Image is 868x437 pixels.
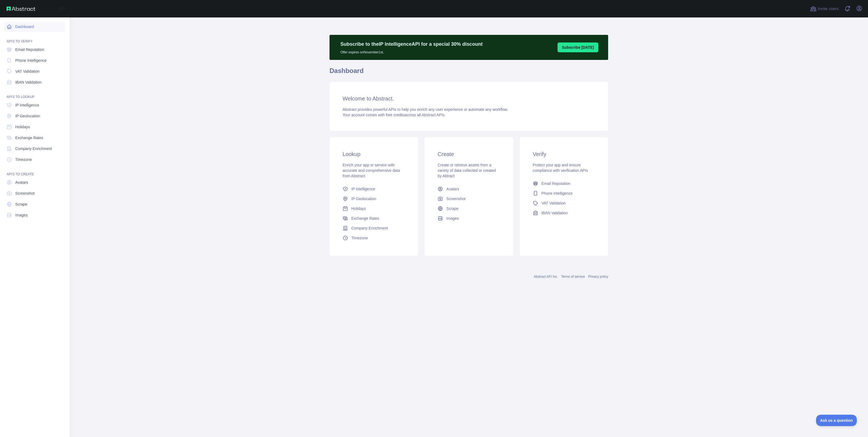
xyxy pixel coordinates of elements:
[435,213,502,223] a: Images
[15,102,39,108] span: IP Intelligence
[816,415,857,426] iframe: Toggle Customer Support
[351,206,366,211] span: Holidays
[541,210,568,216] span: IBAN Validation
[4,100,65,110] a: IP Intelligence
[438,150,500,158] h3: Create
[15,191,35,196] span: Screenshot
[15,201,27,207] span: Scrape
[15,124,30,130] span: Holidays
[4,122,65,132] a: Holidays
[4,144,65,154] a: Company Enrichment
[4,33,65,44] div: API'S TO VERIFY
[340,233,407,243] a: Timezone
[340,194,407,204] a: IP Geolocation
[343,107,508,112] span: Abstract provides powerful APIs to help you enrich any user experience or automate any workflow.
[809,4,840,13] button: Invite users
[4,210,65,220] a: Images
[15,180,28,185] span: Avatars
[15,157,32,162] span: Timezone
[15,212,28,218] span: Images
[7,7,35,11] img: Abstract API
[351,225,388,231] span: Company Enrichment
[340,213,407,223] a: Exchange Rates
[340,204,407,213] a: Holidays
[343,113,445,117] span: Your account comes with across all Abstract APIs.
[4,155,65,164] a: Timezone
[340,40,483,48] p: Subscribe to the IP Intelligence API for a special 30 % discount
[15,47,44,52] span: Email Reputation
[15,113,40,119] span: IP Geolocation
[4,133,65,143] a: Exchange Rates
[340,223,407,233] a: Company Enrichment
[435,184,502,194] a: Avatars
[818,6,839,12] span: Invite users
[15,58,47,63] span: Phone Intelligence
[4,188,65,198] a: Screenshot
[15,80,42,85] span: IBAN Validation
[4,45,65,54] a: Email Reputation
[533,163,588,173] span: Protect your app and ensure compliance with verification APIs
[588,275,608,279] a: Privacy policy
[351,186,375,192] span: IP Intelligence
[534,275,558,279] a: Abstract API Inc.
[343,150,405,158] h3: Lookup
[435,204,502,213] a: Scrape
[4,111,65,121] a: IP Geolocation
[541,181,571,186] span: Email Reputation
[541,200,566,206] span: VAT Validation
[446,206,458,211] span: Scrape
[446,216,459,221] span: Images
[351,235,368,241] span: Timezone
[4,66,65,76] a: VAT Validation
[531,188,597,198] a: Phone Intelligence
[343,163,400,178] span: Enrich your app or service with accurate and comprehensive data from Abstract
[330,66,608,80] h1: Dashboard
[351,216,379,221] span: Exchange Rates
[15,146,52,151] span: Company Enrichment
[4,56,65,65] a: Phone Intelligence
[4,88,65,99] div: API'S TO LOOKUP
[340,48,483,54] p: Offer expires on November 1st.
[438,163,496,178] span: Create or retrieve assets from a variety of data collected or created by Abtract
[15,69,39,74] span: VAT Validation
[351,196,376,201] span: IP Geolocation
[561,275,585,279] a: Terms of service
[4,199,65,209] a: Scrape
[340,184,407,194] a: IP Intelligence
[531,179,597,188] a: Email Reputation
[4,166,65,176] div: API'S TO CREATE
[15,135,43,140] span: Exchange Rates
[343,95,595,102] h3: Welcome to Abstract.
[386,113,405,117] span: free credits
[446,196,466,201] span: Screenshot
[4,77,65,87] a: IBAN Validation
[4,22,65,32] a: Dashboard
[4,178,65,187] a: Avatars
[533,150,595,158] h3: Verify
[531,208,597,218] a: IBAN Validation
[531,198,597,208] a: VAT Validation
[435,194,502,204] a: Screenshot
[558,42,598,52] button: Subscribe [DATE]
[541,191,573,196] span: Phone Intelligence
[446,186,459,192] span: Avatars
